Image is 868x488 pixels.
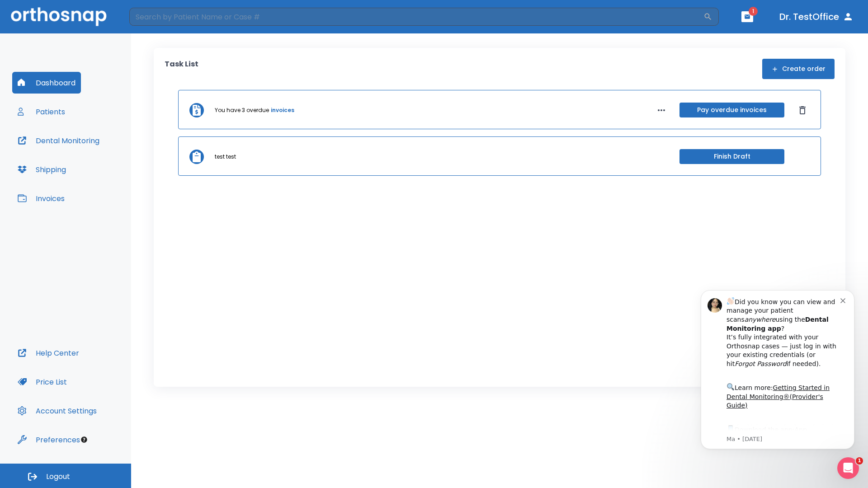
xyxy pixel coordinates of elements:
[11,7,107,26] img: Orthosnap
[12,159,71,180] button: Shipping
[687,279,868,483] iframe: Intercom notifications message
[12,188,70,209] button: Invoices
[12,371,72,393] button: Price List
[215,106,269,114] p: You have 3 overdue
[856,457,863,465] span: 1
[762,59,835,79] button: Create order
[12,101,71,122] button: Patients
[46,472,70,482] span: Logout
[215,153,236,161] p: test test
[679,149,784,164] button: Finish Draft
[12,429,85,450] button: Preferences
[749,7,758,16] span: 1
[271,106,294,114] a: invoices
[12,130,105,151] button: Dental Monitoring
[80,436,88,444] div: Tooltip anchor
[165,59,198,79] p: Task List
[837,457,859,479] iframe: Intercom live chat
[776,9,857,25] button: Dr. TestOffice
[679,103,784,117] button: Pay overdue invoices
[12,400,102,422] button: Account Settings
[12,72,81,94] button: Dashboard
[12,342,85,364] button: Help Center
[129,8,703,26] input: Search by Patient Name or Case #
[795,103,810,117] button: Dismiss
